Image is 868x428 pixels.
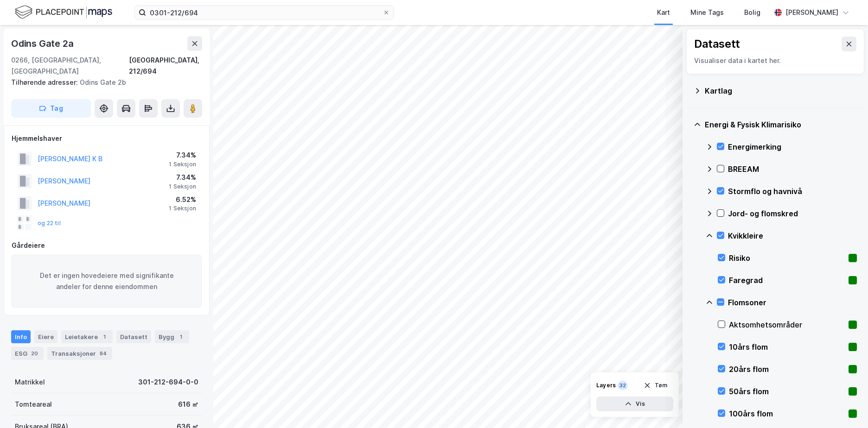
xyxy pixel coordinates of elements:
[785,7,838,18] div: [PERSON_NAME]
[728,141,857,152] div: Energimerking
[729,275,845,286] div: Faregrad
[15,399,52,410] div: Tomteareal
[728,186,857,197] div: Stormflo og havnivå
[657,7,670,18] div: Kart
[169,172,196,183] div: 7.34%
[729,408,845,419] div: 100års flom
[15,4,112,20] img: logo.f888ab2527a4732fd821a326f86c7f29.svg
[729,319,845,330] div: Aktsomhetsområder
[12,240,202,251] div: Gårdeiere
[169,161,196,168] div: 1 Seksjon
[705,119,857,130] div: Energi & Fysisk Klimarisiko
[694,55,856,66] div: Visualiser data i kartet her.
[138,377,198,388] div: 301-212-694-0-0
[728,164,857,175] div: BREEAM
[34,330,57,343] div: Eiere
[729,386,845,397] div: 50års flom
[11,77,195,88] div: Odins Gate 2b
[11,36,75,51] div: Odins Gate 2a
[705,85,857,96] div: Kartlag
[690,7,724,18] div: Mine Tags
[129,55,202,77] div: [GEOGRAPHIC_DATA], 212/694
[11,330,31,343] div: Info
[744,7,760,18] div: Bolig
[98,349,108,358] div: 84
[47,347,112,360] div: Transaksjoner
[178,399,198,410] div: 616 ㎡
[12,133,202,144] div: Hjemmelshaver
[11,99,91,118] button: Tag
[116,330,151,343] div: Datasett
[29,349,40,358] div: 20
[61,330,113,343] div: Leietakere
[169,150,196,161] div: 7.34%
[11,347,44,360] div: ESG
[15,377,45,388] div: Matrikkel
[169,205,196,212] div: 1 Seksjon
[822,384,868,428] iframe: Chat Widget
[100,332,109,341] div: 1
[728,297,857,308] div: Flomsoner
[146,6,383,19] input: Søk på adresse, matrikkel, gårdeiere, leietakere eller personer
[638,378,673,393] button: Tøm
[596,382,616,389] div: Layers
[596,397,673,411] button: Vis
[729,341,845,352] div: 10års flom
[176,332,185,341] div: 1
[618,381,628,390] div: 32
[12,255,202,308] div: Det er ingen hovedeiere med signifikante andeler for denne eiendommen
[169,183,196,190] div: 1 Seksjon
[11,78,80,86] span: Tilhørende adresser:
[729,252,845,264] div: Risiko
[155,330,189,343] div: Bygg
[11,55,129,77] div: 0266, [GEOGRAPHIC_DATA], [GEOGRAPHIC_DATA]
[169,194,196,205] div: 6.52%
[728,208,857,219] div: Jord- og flomskred
[694,37,740,51] div: Datasett
[729,364,845,375] div: 20års flom
[728,230,857,241] div: Kvikkleire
